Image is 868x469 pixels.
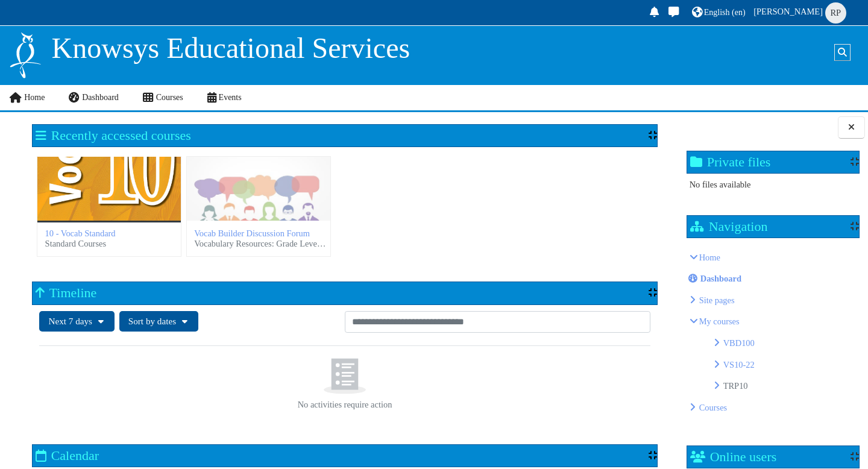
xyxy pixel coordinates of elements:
li: VBD100 [714,335,857,351]
a: Courses [131,85,195,110]
p: No activities require action [35,400,655,410]
span: [PERSON_NAME] [753,7,823,16]
button: Sort timeline items [119,311,198,332]
span: Home [24,93,45,102]
div: No files available [690,180,857,190]
span: Events [219,93,242,102]
h2: Online users [690,449,777,464]
div: Show / hide the block [649,130,657,140]
h2: Calendar [36,448,99,463]
li: Dashboard [690,270,857,287]
a: Dashboard [688,274,741,283]
a: Dashboard [57,85,130,110]
a: Events [195,85,254,110]
span: Standard Courses [45,239,106,249]
li: My courses [690,313,857,394]
i: Toggle messaging drawer [667,7,681,17]
div: Show / hide the block [851,157,859,166]
span: Sort by dates [128,316,176,326]
h2: Navigation [690,219,768,234]
a: User menu [752,1,850,24]
span: Courses [156,93,183,102]
li: VS10-22 [714,356,857,373]
li: Home [690,249,857,416]
span: English ‎(en)‎ [704,8,746,17]
li: Courses [690,399,857,416]
a: Home [699,253,720,262]
h2: Recently accessed courses [36,128,191,143]
div: Show / hide the block [649,450,657,460]
a: TRP10 [723,381,748,391]
p: Knowsys Educational Services [52,31,410,66]
img: Logo [8,31,42,80]
a: English ‎(en)‎ [690,4,747,22]
div: Show / hide the block [649,288,657,297]
li: Knowsys Educational Services LLC [690,292,857,309]
a: Courses [699,403,728,412]
span: Robin Parrish [825,2,846,24]
a: My courses [699,316,740,326]
h2: Private files [690,154,771,169]
button: Filter timeline by date [39,311,115,332]
a: VS10-22 [723,360,755,370]
span: Vocabulary Resources: Grade Level, PSAT, SAT [194,239,328,249]
span: Dashboard [700,274,741,283]
a: VBD100 [723,338,755,348]
span: Next 7 days [48,316,92,326]
a: 10 - Vocab Standard [45,228,116,238]
li: TRP10 [714,377,857,394]
a: Toggle messaging drawer There are 0 unread conversations [665,4,684,22]
div: Show notification window with no new notifications [646,4,663,22]
span: Dashboard [82,93,119,102]
a: Vocab Builder Discussion Forum [194,228,310,238]
div: Show / hide the block [851,221,859,231]
div: Show / hide the block [851,452,859,461]
h2: Timeline [36,285,97,300]
span: Knowsys Educational Services LLC [699,295,735,305]
nav: Site links [8,85,253,110]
